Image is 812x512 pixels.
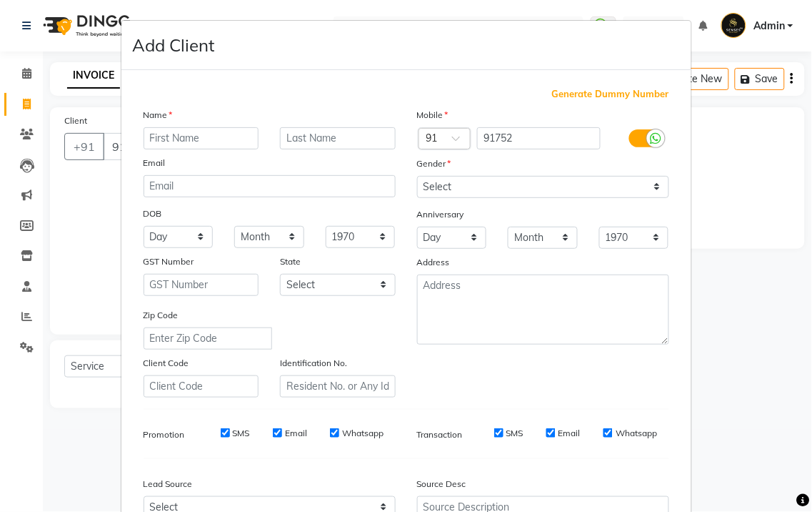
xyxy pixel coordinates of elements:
label: Name [144,109,173,122]
label: Transaction [417,428,463,441]
h4: Add Client [133,32,215,58]
label: Email [285,427,307,440]
label: SMS [506,427,523,440]
label: Gender [417,157,451,170]
label: Lead Source [144,478,193,491]
input: Mobile [477,127,601,149]
label: GST Number [144,255,194,268]
input: First Name [144,127,259,149]
input: Email [144,175,396,197]
input: GST Number [144,274,259,296]
label: Email [144,157,166,169]
label: DOB [144,207,162,220]
label: Address [417,256,450,269]
input: Resident No. or Any Id [280,375,396,398]
label: Mobile [417,109,448,122]
label: Promotion [144,428,185,441]
label: Whatsapp [342,427,384,440]
input: Client Code [144,375,259,398]
span: Generate Dummy Number [552,87,669,102]
label: Anniversary [417,208,464,221]
label: Whatsapp [616,427,657,440]
input: Last Name [280,127,396,149]
label: Email [558,427,581,440]
label: Identification No. [280,357,347,370]
label: Client Code [144,357,189,370]
input: Enter Zip Code [144,328,272,350]
label: Zip Code [144,309,179,322]
label: SMS [233,427,250,440]
label: State [280,255,301,268]
label: Source Desc [417,478,466,491]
